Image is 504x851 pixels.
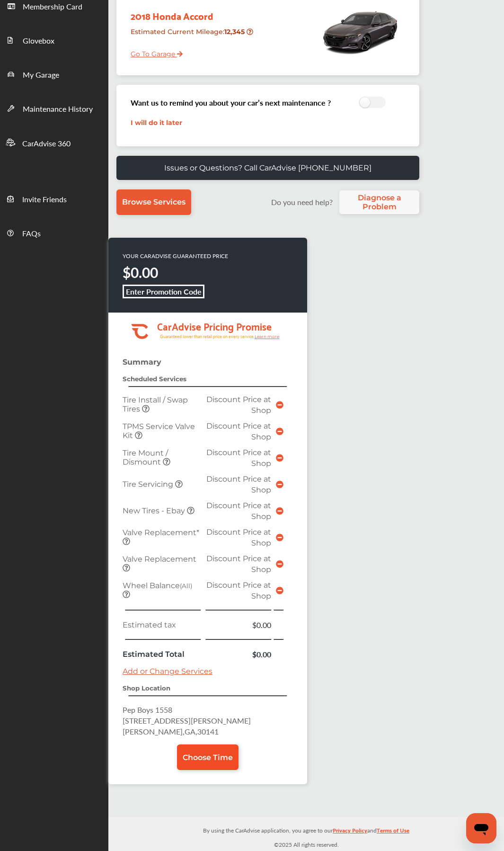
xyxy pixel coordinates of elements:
[157,317,272,334] tspan: CarAdvise Pricing Promise
[339,190,419,214] a: Diagnose a Problem
[108,817,504,851] div: © 2025 All rights reserved.
[124,24,262,48] div: Estimated Current Mileage :
[23,35,54,47] span: Glovebox
[123,358,161,367] strong: Summary
[123,528,199,537] span: Valve Replacement*
[255,334,280,339] tspan: Learn more
[131,118,182,127] a: I will do it later
[123,715,251,726] span: [STREET_ADDRESS][PERSON_NAME]
[160,333,255,340] tspan: Guaranteed lower than retail price on every service.
[206,448,271,468] span: Discount Price at Shop
[123,704,172,715] span: Pep Boys 1558
[108,825,504,835] p: By using the CarAdvise application, you agree to our and
[0,23,108,57] a: Glovebox
[123,480,175,489] span: Tire Servicing
[123,506,187,515] span: New Tires - Ebay
[183,753,233,762] span: Choose Time
[466,813,496,843] iframe: Button to launch messaging window
[206,554,271,574] span: Discount Price at Shop
[22,228,41,240] span: FAQs
[203,617,274,633] td: $0.00
[123,252,228,260] p: YOUR CARADVISE GUARANTEED PRICE
[206,475,271,494] span: Discount Price at Shop
[23,69,59,81] span: My Garage
[124,0,262,24] div: 2018 Honda Accord
[131,97,331,108] h3: Want us to remind you about your car’s next maintenance ?
[123,667,212,676] a: Add or Change Services
[177,744,239,770] a: Choose Time
[164,163,371,172] p: Issues or Questions? Call CarAdvise [PHONE_NUMBER]
[333,825,367,840] a: Privacy Policy
[224,27,247,36] strong: 12,345
[344,193,415,211] span: Diagnose a Problem
[22,194,67,206] span: Invite Friends
[0,57,108,91] a: My Garage
[180,582,192,590] small: (All)
[123,395,188,413] span: Tire Install / Swap Tires
[203,646,274,662] td: $0.00
[123,448,168,466] span: Tire Mount / Dismount
[123,262,158,282] strong: $0.00
[116,189,191,215] a: Browse Services
[120,617,203,633] td: Estimated tax
[23,1,82,13] span: Membership Card
[123,422,195,440] span: TPMS Service Valve Kit
[22,138,71,150] span: CarAdvise 360
[23,103,93,116] span: Maintenance History
[123,726,219,737] span: [PERSON_NAME] , GA , 30141
[123,375,186,383] strong: Scheduled Services
[123,581,192,590] span: Wheel Balance
[206,501,271,521] span: Discount Price at Shop
[116,156,419,180] a: Issues or Questions? Call CarAdvise [PHONE_NUMBER]
[122,197,186,206] span: Browse Services
[123,555,196,564] span: Valve Replacement
[0,91,108,125] a: Maintenance History
[206,421,271,441] span: Discount Price at Shop
[320,0,400,62] img: mobile_12389_st0640_046.jpg
[206,395,271,415] span: Discount Price at Shop
[206,528,271,547] span: Discount Price at Shop
[124,43,183,61] a: Go To Garage
[266,197,337,207] label: Do you need help?
[377,825,409,840] a: Terms of Use
[123,684,170,692] strong: Shop Location
[126,286,202,297] b: Enter Promotion Code
[120,646,203,662] td: Estimated Total
[206,581,271,600] span: Discount Price at Shop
